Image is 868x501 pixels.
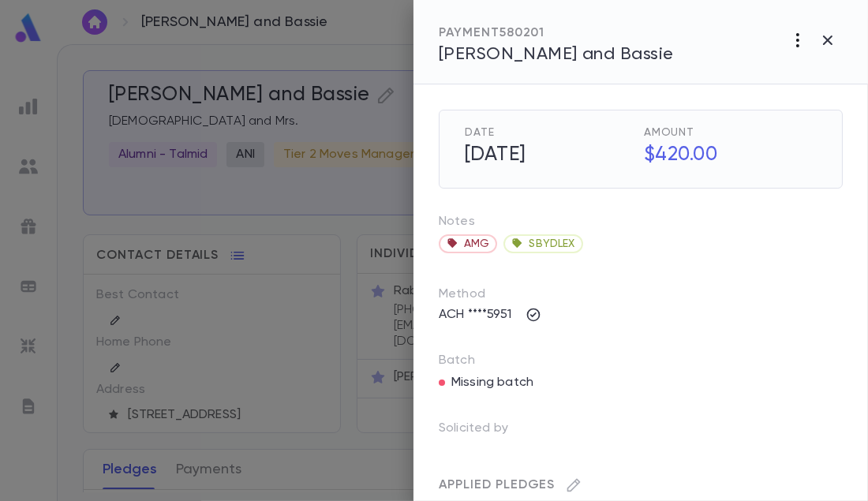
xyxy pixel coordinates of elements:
p: Solicited by [439,416,533,447]
h5: $420.00 [634,139,817,172]
p: Notes [439,214,843,230]
span: Applied Pledges [439,479,555,492]
h5: [DATE] [455,139,638,172]
span: Amount [644,126,817,139]
p: Missing batch [451,375,533,391]
span: [PERSON_NAME] and Bassie [439,46,674,63]
span: Date [465,126,638,139]
div: PAYMENT 580201 [439,25,674,41]
p: Batch [439,353,843,368]
p: Method [439,286,518,302]
span: AMG [464,237,489,250]
span: SBYDLEX [529,237,574,250]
